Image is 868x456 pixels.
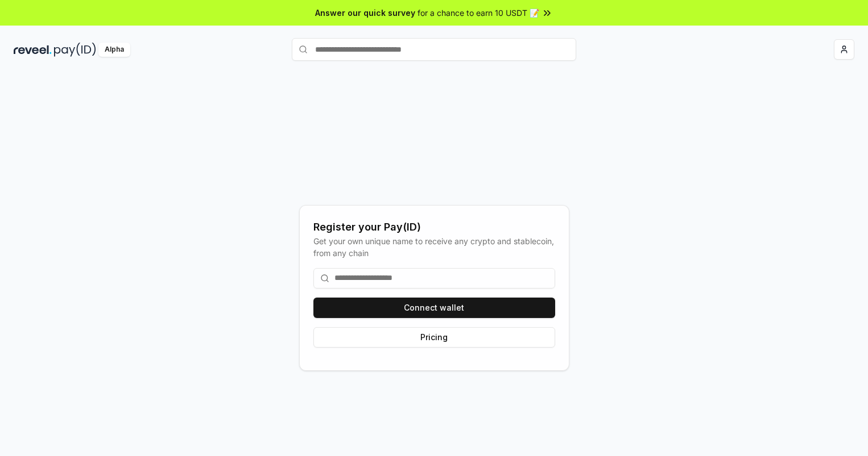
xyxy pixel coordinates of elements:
div: Alpha [98,43,130,57]
span: for a chance to earn 10 USDT 📝 [418,7,539,19]
img: pay_id [54,43,96,57]
img: reveel_dark [14,43,52,57]
span: Answer our quick survey [315,7,415,19]
button: Pricing [313,327,555,348]
div: Register your Pay(ID) [313,219,555,235]
div: Get your own unique name to receive any crypto and stablecoin, from any chain [313,235,555,259]
button: Connect wallet [313,298,555,318]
